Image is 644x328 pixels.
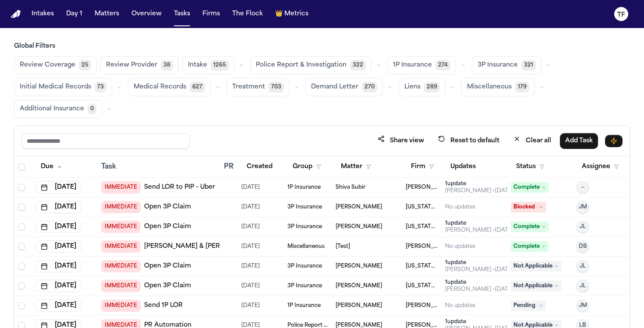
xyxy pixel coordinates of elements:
span: Treatment [232,83,265,92]
button: Share view [372,133,429,149]
span: 322 [350,60,366,71]
span: Review Coverage [20,61,75,70]
h3: Global Filters [14,42,630,51]
span: 703 [269,82,284,92]
span: 289 [424,82,440,92]
button: Tasks [170,6,194,22]
button: Intakes [28,6,57,22]
button: Firms [199,6,223,22]
button: Demand Letter270 [305,78,383,96]
span: Police Report & Investigation [256,61,347,70]
a: Home [11,10,21,18]
button: Review Coverage25 [14,56,97,74]
span: 627 [190,82,205,92]
span: Additional Insurance [20,105,84,113]
span: Demand Letter [311,83,358,92]
span: Medical Records [134,83,186,92]
span: Liens [404,83,421,92]
span: 73 [95,82,106,92]
span: 270 [362,82,377,92]
button: crownMetrics [272,6,312,22]
button: Medical Records627 [128,78,211,96]
button: Day 1 [63,6,86,22]
span: Intake [188,61,207,70]
button: Initial Medical Records73 [14,78,112,96]
span: 1265 [211,60,229,71]
button: Police Report & Investigation322 [250,56,372,74]
button: Matters [91,6,123,22]
span: 25 [79,60,91,71]
span: Review Provider [106,61,157,70]
span: 1P Insurance [393,61,432,70]
button: Review Provider38 [100,56,179,74]
img: Finch Logo [11,10,21,18]
button: Miscellaneous179 [461,78,535,96]
button: Clear all [508,133,556,149]
button: Overview [128,6,165,22]
span: 0 [88,104,96,114]
button: Reset to default [433,133,505,149]
button: Immediate Task [605,135,623,147]
span: 274 [435,60,450,71]
button: Intake1265 [182,56,234,74]
button: Add Task [560,133,598,149]
button: Treatment703 [226,78,290,96]
button: Additional Insurance0 [14,100,102,118]
span: Miscellaneous [467,83,512,92]
span: 38 [161,60,173,71]
span: 321 [521,60,536,71]
button: Liens289 [399,78,446,96]
button: The Flock [229,6,266,22]
span: 179 [515,82,529,92]
span: 3P Insurance [478,61,518,70]
span: Initial Medical Records [20,83,91,92]
button: 3P Insurance321 [472,56,541,74]
button: 1P Insurance274 [387,56,456,74]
